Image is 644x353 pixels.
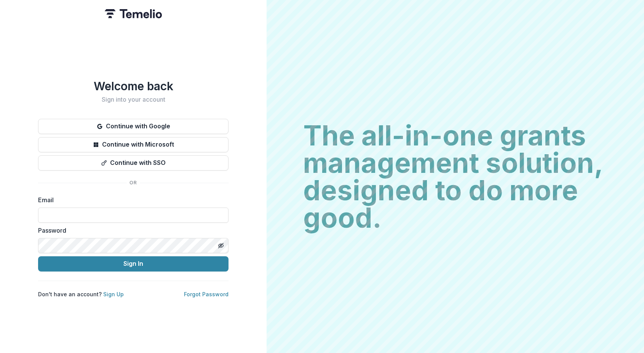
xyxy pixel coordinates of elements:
h2: Sign into your account [38,96,229,103]
button: Continue with SSO [38,155,229,171]
a: Sign Up [103,291,124,297]
label: Password [38,226,224,235]
button: Continue with Microsoft [38,137,229,152]
h1: Welcome back [38,79,229,93]
button: Sign In [38,256,229,272]
label: Email [38,195,224,204]
button: Toggle password visibility [215,240,227,252]
p: Don't have an account? [38,290,124,298]
a: Forgot Password [184,291,229,297]
img: Temelio [105,9,162,18]
button: Continue with Google [38,119,229,134]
